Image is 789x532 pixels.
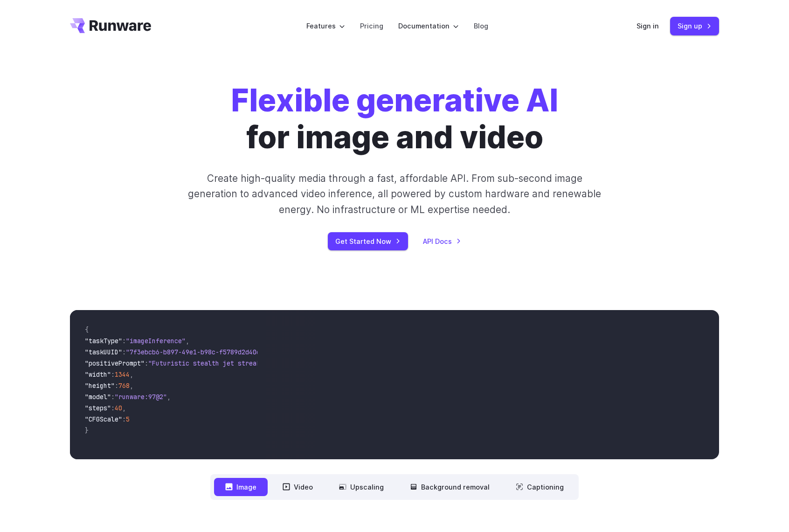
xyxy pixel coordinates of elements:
span: 40 [115,404,122,412]
strong: Flexible generative AI [231,82,558,119]
button: Video [271,478,324,496]
span: : [145,359,148,367]
span: , [122,404,126,412]
span: : [111,404,115,412]
span: : [111,370,115,379]
span: { [85,325,89,334]
span: "taskType" [85,337,122,345]
span: "positivePrompt" [85,359,145,367]
span: "model" [85,393,111,401]
p: Create high-quality media through a fast, affordable API. From sub-second image generation to adv... [187,171,602,217]
h1: for image and video [231,82,558,156]
span: : [122,348,126,356]
span: "imageInference" [126,337,186,345]
span: : [122,415,126,423]
span: "7f3ebcb6-b897-49e1-b98c-f5789d2d40d7" [126,348,268,356]
span: : [122,337,126,345]
a: Sign up [670,17,719,35]
span: : [115,381,118,390]
button: Captioning [505,478,575,496]
a: Go to / [70,18,151,33]
span: "taskUUID" [85,348,122,356]
label: Documentation [398,21,459,31]
span: , [186,337,189,345]
span: "width" [85,370,111,379]
button: Background removal [399,478,501,496]
span: } [85,426,89,435]
span: "steps" [85,404,111,412]
span: , [130,370,133,379]
button: Image [214,478,268,496]
span: "runware:97@2" [115,393,167,401]
span: 1344 [115,370,130,379]
a: Pricing [360,21,383,31]
span: 768 [118,381,130,390]
span: "CFGScale" [85,415,122,423]
a: Sign in [637,21,659,31]
button: Upscaling [328,478,395,496]
span: , [130,381,133,390]
a: Blog [474,21,488,31]
label: Features [306,21,345,31]
span: "Futuristic stealth jet streaking through a neon-lit cityscape with glowing purple exhaust" [148,359,488,367]
span: 5 [126,415,130,423]
a: Get Started Now [328,232,408,250]
span: , [167,393,171,401]
span: : [111,393,115,401]
span: "height" [85,381,115,390]
a: API Docs [423,236,461,247]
